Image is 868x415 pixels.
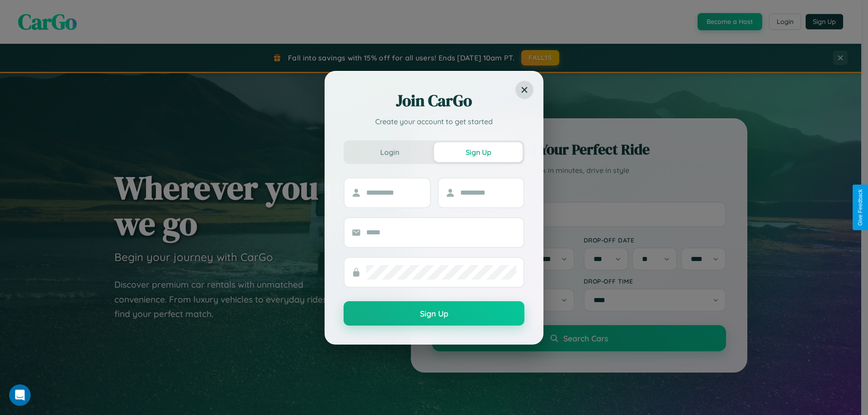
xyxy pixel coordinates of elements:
button: Sign Up [434,142,523,162]
div: Give Feedback [857,189,863,226]
button: Sign Up [344,301,524,326]
h2: Join CarGo [344,90,524,112]
iframe: Intercom live chat [9,384,31,406]
button: Login [345,142,434,162]
p: Create your account to get started [344,116,524,127]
